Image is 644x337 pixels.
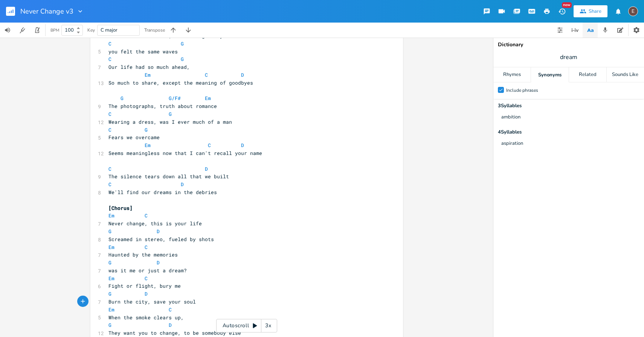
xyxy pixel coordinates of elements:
div: edward [628,6,638,16]
span: C [205,71,208,78]
button: aspiration [501,141,523,147]
span: D [157,228,160,235]
div: Synonyms [531,67,568,82]
span: Haunted by the memories [108,251,178,258]
span: C major [101,27,118,33]
span: C [169,306,172,313]
span: D [241,71,244,78]
div: Key [87,28,95,32]
div: Dictionary [498,42,639,47]
span: you felt the same waves [108,48,178,55]
span: C [208,142,211,149]
div: New [562,2,572,8]
span: C [108,56,111,62]
span: G/F# [169,95,181,102]
span: They want you to change, to be somebody else [108,329,241,336]
span: Em [108,244,114,250]
div: Rhymes [493,67,531,82]
span: D [205,165,208,172]
button: ambition [501,114,520,121]
span: Em [108,306,114,313]
div: Related [569,67,606,82]
span: C [145,244,148,250]
div: Transpose [144,28,165,32]
span: C [108,111,111,117]
span: G [121,95,124,102]
div: 3 Syllable s [498,103,639,108]
div: BPM [50,28,59,32]
span: So much to share, except the meaning of goodbyes [108,79,253,86]
span: The photographs, truth about romance [108,103,217,109]
span: Em [205,95,211,102]
span: Wearing a dress, was I ever much of a man [108,118,232,125]
span: Fears we overcame [108,134,160,141]
div: 4 Syllable s [498,130,639,135]
div: Autoscroll [216,319,277,332]
span: Fight or flight, bury me [108,282,181,289]
span: C [108,165,111,172]
span: I remember the ocean, as the night sky fell [108,32,238,39]
div: 3x [261,319,275,332]
button: E [628,3,638,20]
span: Screamed in stereo, fueled by shots [108,236,214,243]
span: C [145,212,148,219]
span: was it me or just a dream? [108,267,187,274]
span: The silence tears down all that we built [108,173,229,180]
span: G [108,322,111,328]
span: Seems meaningless now that I can't recall your name [108,150,262,156]
span: Em [108,212,114,219]
span: G [145,126,148,133]
button: New [554,5,569,18]
span: We'll find our dreams in the debries [108,189,217,196]
span: Never change, this is your life [108,220,202,227]
span: Never Change v3 [20,8,73,15]
span: Burn the city, save your soul [108,298,196,305]
span: G [169,111,172,117]
div: Sounds Like [607,67,644,82]
div: Include phrases [506,88,538,93]
span: G [108,290,111,297]
span: G [108,259,111,266]
span: Em [145,142,151,149]
span: D [157,259,160,266]
span: D [241,142,244,149]
span: G [108,228,111,235]
span: dream [560,53,577,62]
span: D [181,181,184,188]
div: Share [589,8,601,15]
span: Em [145,71,151,78]
span: [Chorus] [108,205,133,211]
span: When the smoke clears up, [108,314,184,321]
span: C [108,181,111,188]
span: D [169,322,172,328]
span: C [108,126,111,133]
span: C [145,275,148,282]
span: G [181,56,184,62]
span: Em [108,275,114,282]
span: C [108,40,111,47]
button: Share [574,5,607,17]
span: D [145,290,148,297]
span: Our life had so much ahead, [108,64,190,70]
span: G [181,40,184,47]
